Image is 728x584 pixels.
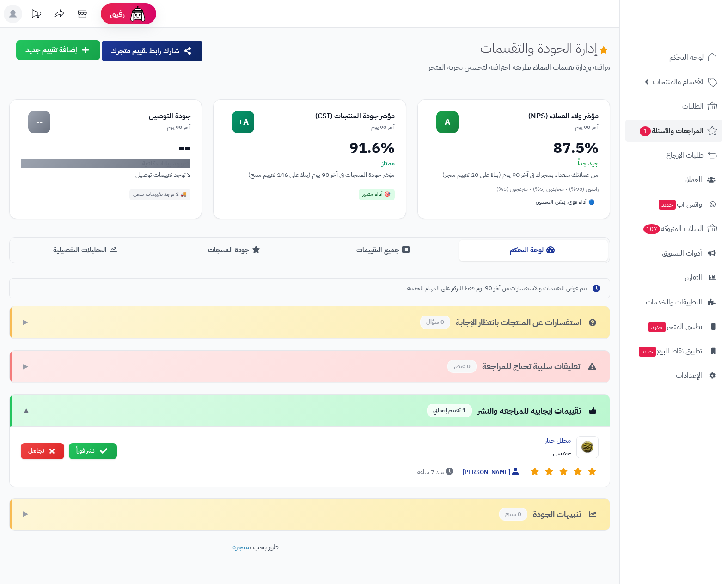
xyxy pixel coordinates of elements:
div: مؤشر جودة المنتجات في آخر 90 يوم (بناءً على 146 تقييم منتج) [225,170,394,180]
button: نشر فوراً [69,443,117,459]
a: لوحة التحكم [625,46,722,68]
span: رفيق [110,8,125,19]
div: استفسارات عن المنتجات بانتظار الإجابة [420,316,599,329]
a: متجرة [232,541,249,553]
span: يتم عرض التقييمات والاستفسارات من آخر 90 يوم فقط للتركيز على المهام الحديثة [407,284,587,293]
div: -- [28,111,50,133]
a: أدوات التسويق [625,242,722,264]
div: آخر 90 يوم [254,123,394,131]
div: تنبيهات الجودة [499,508,599,521]
a: الطلبات [625,95,722,117]
div: آخر 90 يوم [50,123,190,131]
div: من عملائك سعداء بمتجرك في آخر 90 يوم (بناءً على 20 تقييم متجر) [429,170,599,180]
span: تطبيق المتجر [648,320,702,333]
div: ممتاز [225,159,394,168]
span: جديد [639,347,656,357]
span: المراجعات والأسئلة [639,124,704,137]
span: [PERSON_NAME] [463,468,521,477]
img: ai-face.png [128,5,147,23]
span: تطبيق نقاط البيع [638,345,702,358]
button: جميع التقييمات [310,240,459,261]
div: مؤشر ولاء العملاء (NPS) [459,111,599,122]
div: تعليقات سلبية تحتاج للمراجعة [447,360,599,373]
p: مراقبة وإدارة تقييمات العملاء بطريقة احترافية لتحسين تجربة المتجر [211,62,610,73]
span: الطلبات [682,100,704,113]
span: 107 [642,224,661,235]
button: شارك رابط تقييم متجرك [102,41,202,61]
button: جودة المنتجات [161,240,310,261]
span: العملاء [684,173,702,186]
span: منذ 7 ساعة [417,468,455,477]
div: 87.5% [429,140,599,155]
div: A [436,111,459,133]
span: 1 [639,126,651,137]
div: 🔵 أداء قوي، يمكن التحسين [532,197,599,208]
span: وآتس آب [658,198,702,211]
div: لا توجد بيانات كافية [21,159,190,168]
span: التطبيقات والخدمات [646,296,702,309]
span: جديد [659,200,676,210]
a: التقارير [625,267,722,289]
div: 🎯 أداء متميز [359,189,395,200]
div: جيد جداً [429,159,599,168]
span: 0 سؤال [420,316,450,329]
span: الأقسام والمنتجات [653,75,704,88]
a: تطبيق نقاط البيعجديد [625,340,722,362]
span: السلات المتروكة [642,222,704,235]
button: إضافة تقييم جديد [16,40,100,60]
span: التقارير [685,271,702,284]
a: السلات المتروكة107 [625,218,722,240]
span: 0 عنصر [447,360,477,373]
span: 0 منتج [499,508,527,521]
span: لوحة التحكم [669,51,704,64]
div: تقييمات إيجابية للمراجعة والنشر [427,404,599,417]
button: تجاهل [21,443,64,459]
a: تحديثات المنصة [24,5,48,25]
div: A+ [232,111,254,133]
a: المراجعات والأسئلة1 [625,120,722,142]
a: وآتس آبجديد [625,193,722,215]
span: ▼ [23,405,30,416]
a: طلبات الإرجاع [625,144,722,166]
div: جودة التوصيل [50,111,190,122]
div: -- [21,140,190,155]
button: التحليلات التفصيلية [12,240,161,261]
div: جمييل [124,447,571,458]
a: العملاء [625,169,722,191]
img: Product [576,436,599,458]
div: 🚚 لا توجد تقييمات شحن [129,189,191,200]
span: 1 تقييم إيجابي [427,404,472,417]
span: ▶ [23,317,28,328]
span: أدوات التسويق [662,247,702,260]
span: جديد [648,322,666,332]
img: logo-2.png [665,10,719,30]
div: لا توجد تقييمات توصيل [21,170,190,180]
div: راضين (90%) • محايدين (5%) • منزعجين (5%) [429,185,599,193]
a: تطبيق المتجرجديد [625,316,722,338]
span: ▶ [23,361,28,372]
div: مخلل خيار [124,436,571,445]
a: التطبيقات والخدمات [625,291,722,313]
a: الإعدادات [625,365,722,387]
span: طلبات الإرجاع [666,149,704,162]
h1: إدارة الجودة والتقييمات [480,40,610,55]
div: آخر 90 يوم [459,123,599,131]
span: الإعدادات [676,369,702,382]
div: 91.6% [225,140,394,155]
div: مؤشر جودة المنتجات (CSI) [254,111,394,122]
span: ▶ [23,509,28,519]
button: لوحة التحكم [459,240,608,261]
